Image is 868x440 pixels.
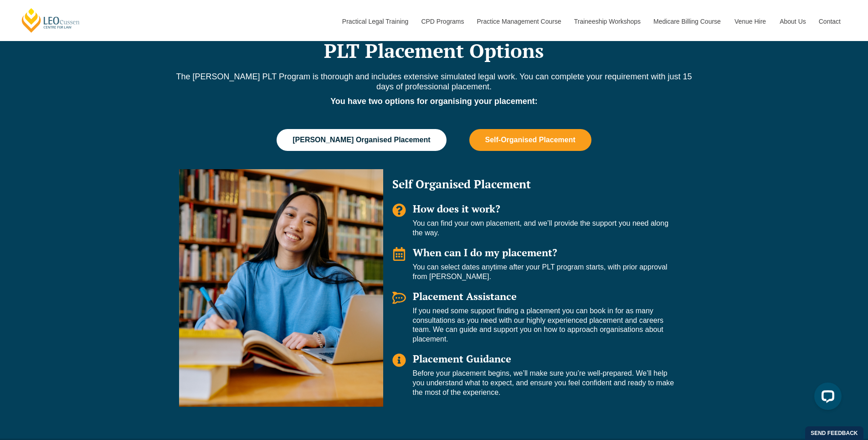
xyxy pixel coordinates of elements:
[807,379,845,417] iframe: LiveChat chat widget
[567,2,647,41] a: Traineeship Workshops
[413,246,557,259] span: When can I do my placement?
[413,352,511,365] span: Placement Guidance
[413,202,500,215] span: How does it work?
[175,129,694,411] div: Tabs. Open items with Enter or Space, close with Escape and navigate using the Arrow keys.
[175,39,694,62] h2: PLT Placement Options
[485,136,575,144] span: Self-Organised Placement
[647,2,728,41] a: Medicare Billing Course
[175,72,694,92] p: The [PERSON_NAME] PLT Program is thorough and includes extensive simulated legal work. You can co...
[413,263,680,282] p: You can select dates anytime after your PLT program starts, with prior approval from [PERSON_NAME].
[293,136,430,144] span: [PERSON_NAME] Organised Placement
[413,306,680,344] p: If you need some support finding a placement you can book in for as many consultations as you nee...
[812,2,847,41] a: Contact
[21,7,81,33] a: [PERSON_NAME] Centre for Law
[414,2,470,41] a: CPD Programs
[413,369,680,397] p: Before your placement begins, we’ll make sure you’re well-prepared. We’ll help you understand wha...
[773,2,812,41] a: About Us
[335,2,415,41] a: Practical Legal Training
[413,219,680,238] p: You can find your own placement, and we’ll provide the support you need along the way.
[392,178,680,190] h2: Self Organised Placement
[413,290,517,303] span: Placement Assistance
[330,97,538,106] strong: You have two options for organising your placement:
[728,2,773,41] a: Venue Hire
[470,2,567,41] a: Practice Management Course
